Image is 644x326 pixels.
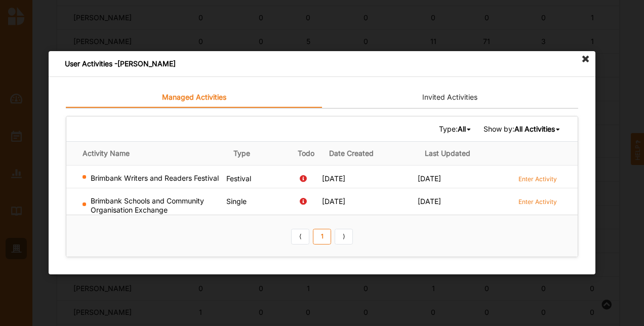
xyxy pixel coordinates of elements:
[514,125,555,133] b: All Activities
[313,229,331,245] a: 1
[322,174,345,183] span: [DATE]
[418,197,441,206] span: [DATE]
[518,196,557,206] a: Enter Activity
[66,88,322,108] a: Managed Activities
[322,142,418,166] th: Date Created
[418,142,513,166] th: Last Updated
[226,142,290,166] th: Type
[291,229,309,245] a: Previous item
[322,197,345,206] span: [DATE]
[290,142,322,166] th: Todo
[484,125,561,134] span: Show by:
[83,174,222,183] div: Brimbank Writers and Readers Festival
[418,174,441,183] span: [DATE]
[49,51,595,77] div: User Activities - [PERSON_NAME]
[290,227,355,244] div: Pagination Navigation
[226,197,247,206] span: Single
[439,125,472,134] span: Type:
[322,88,578,108] a: Invited Activities
[458,125,466,133] b: All
[335,229,353,245] a: Next item
[83,196,222,215] div: Brimbank Schools and Community Organisation Exchange
[518,197,557,206] label: Enter Activity
[518,174,557,183] a: Enter Activity
[518,175,557,183] label: Enter Activity
[226,174,251,183] span: Festival
[66,142,226,166] th: Activity Name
